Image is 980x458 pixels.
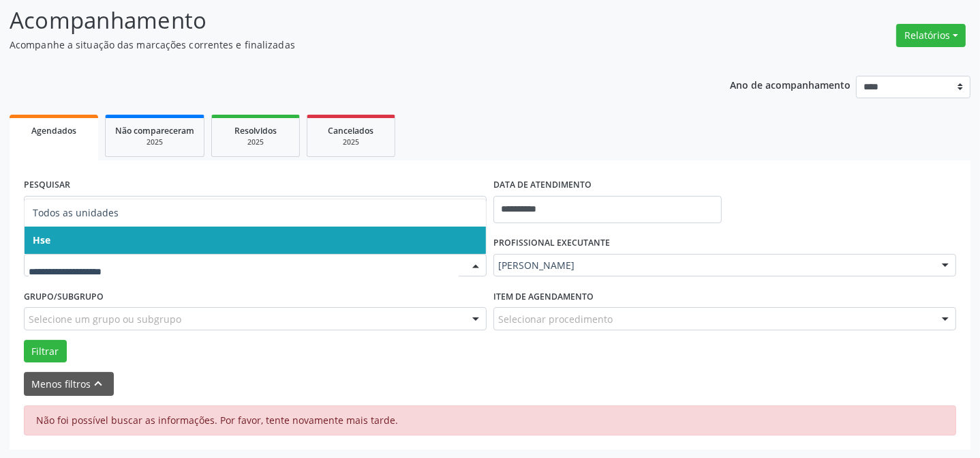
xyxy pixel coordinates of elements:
[317,137,385,147] div: 2025
[115,137,194,147] div: 2025
[24,372,114,396] button: Menos filtroskeyboard_arrow_up
[498,312,613,326] span: Selecionar procedimento
[221,137,290,147] div: 2025
[493,286,594,307] label: Item de agendamento
[328,125,374,137] span: Cancelados
[731,76,851,93] p: Ano de acompanhamento
[493,175,592,196] label: DATA DE ATENDIMENTO
[115,125,194,137] span: Não compareceram
[498,259,928,272] span: [PERSON_NAME]
[10,3,682,38] p: Acompanhamento
[234,125,277,137] span: Resolvidos
[24,405,956,435] div: Não foi possível buscar as informações. Por favor, tente novamente mais tarde.
[10,38,682,52] p: Acompanhe a situação das marcações correntes e finalizadas
[33,206,119,219] span: Todos as unidades
[24,286,104,307] label: Grupo/Subgrupo
[24,340,67,363] button: Filtrar
[896,24,966,47] button: Relatórios
[493,233,610,254] label: PROFISSIONAL EXECUTANTE
[24,175,70,196] label: PESQUISAR
[29,312,181,326] span: Selecione um grupo ou subgrupo
[31,125,76,137] span: Agendados
[33,233,50,246] span: Hse
[91,376,106,391] i: keyboard_arrow_up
